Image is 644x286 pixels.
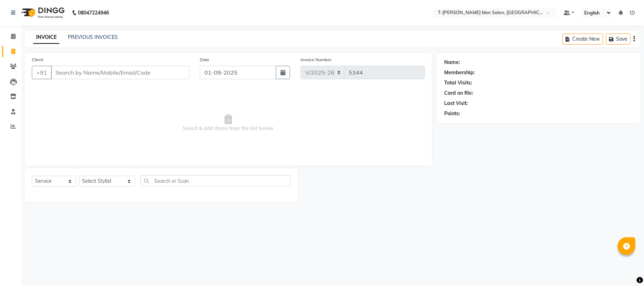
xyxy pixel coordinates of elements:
[444,69,475,76] div: Membership:
[562,34,603,45] button: Create New
[68,34,118,40] a: PREVIOUS INVOICES
[32,66,52,79] button: +91
[301,57,331,63] label: Invoice Number
[444,110,460,117] div: Points:
[51,66,189,79] input: Search by Name/Mobile/Email/Code
[444,59,460,66] div: Name:
[32,88,425,158] span: Select & add items from the list below
[78,3,109,23] b: 08047224946
[18,3,66,23] img: logo
[444,89,473,97] div: Card on file:
[444,100,468,107] div: Last Visit:
[614,258,637,279] iframe: chat widget
[200,57,209,63] label: Date
[444,79,472,87] div: Total Visits:
[606,34,631,45] button: Save
[32,57,43,63] label: Client
[140,175,291,186] input: Search or Scan
[33,31,59,44] a: INVOICE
